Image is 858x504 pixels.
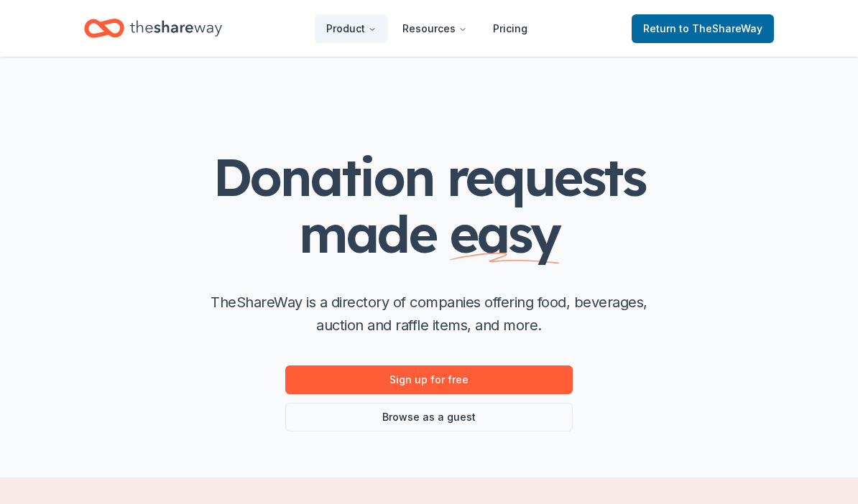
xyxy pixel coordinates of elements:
[285,403,573,431] a: Browse as a guest
[391,14,479,43] button: Resources
[315,11,539,45] nav: Main
[199,291,659,337] p: TheShareWay is a directory of companies offering food, beverages, auction and raffle items, and m...
[643,20,762,37] span: Return
[285,365,573,394] a: Sign up for free
[84,11,222,45] a: Home
[449,201,560,266] span: easy
[142,149,716,262] h1: Donation requests made
[632,14,774,43] a: Returnto TheShareWay
[315,14,388,43] button: Product
[481,14,539,43] a: Pricing
[679,22,762,34] span: to TheShareWay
